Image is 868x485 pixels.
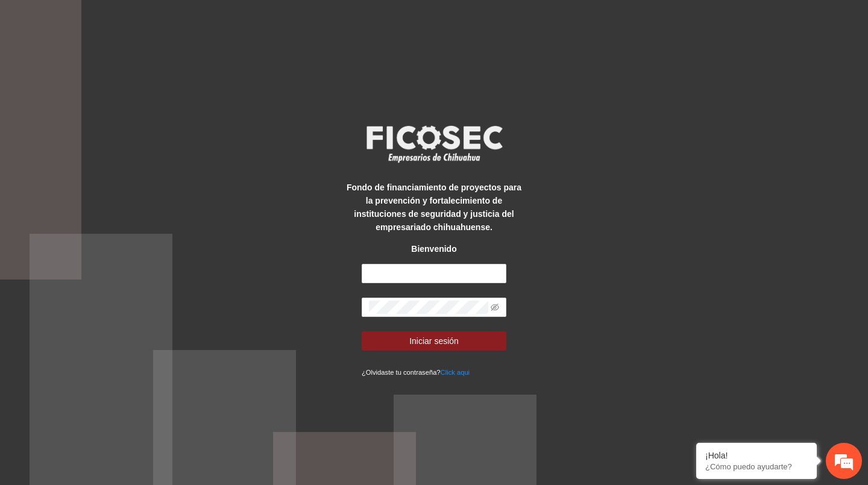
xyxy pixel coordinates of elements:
[362,331,506,351] button: Iniciar sesión
[441,369,470,376] a: Click aqui
[359,122,509,166] img: logo
[409,334,459,348] span: Iniciar sesión
[491,303,499,311] span: eye-invisible
[411,244,456,254] strong: Bienvenido
[347,183,521,232] strong: Fondo de financiamiento de proyectos para la prevención y fortalecimiento de instituciones de seg...
[362,369,470,376] small: ¿Olvidaste tu contraseña?
[705,451,808,460] div: ¡Hola!
[705,462,808,471] p: ¿Cómo puedo ayudarte?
